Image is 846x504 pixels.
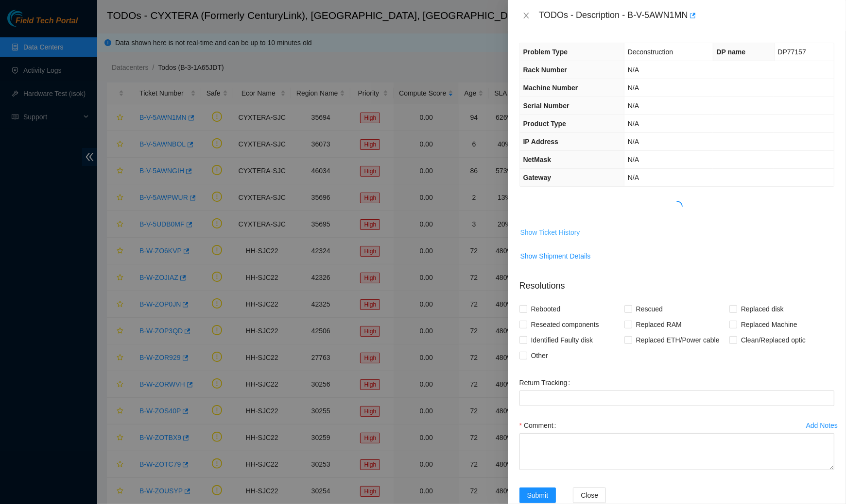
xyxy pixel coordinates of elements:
span: Replaced RAM [632,317,686,332]
div: Add Notes [806,422,838,429]
span: Problem Type [523,48,568,56]
button: Submit [519,488,556,503]
span: Reseated components [527,317,603,332]
span: DP name [717,48,746,56]
span: Rescued [632,301,667,317]
button: Show Shipment Details [520,248,591,264]
span: Replaced ETH/Power cable [632,332,724,348]
textarea: Comment [519,433,834,470]
span: Close [581,490,598,501]
span: N/A [628,66,639,74]
label: Comment [519,418,560,433]
input: Return Tracking [519,390,834,406]
span: N/A [628,84,639,92]
span: Identified Faulty disk [527,332,597,348]
span: Deconstruction [628,48,673,56]
span: Clean/Replaced optic [737,332,810,348]
button: Close [519,11,533,20]
label: Return Tracking [519,375,574,390]
span: Other [527,348,552,363]
button: Add Notes [806,418,838,433]
p: Resolutions [519,272,834,293]
span: N/A [628,120,639,128]
span: Machine Number [523,84,578,92]
span: close [522,12,530,19]
button: Close [573,488,606,503]
span: N/A [628,174,639,181]
span: N/A [628,138,639,146]
span: Rack Number [523,66,567,74]
div: TODOs - Description - B-V-5AWN1MN [539,8,834,23]
span: IP Address [523,138,558,146]
span: loading [669,199,685,215]
span: DP77157 [778,48,806,56]
span: Replaced Machine [737,317,801,332]
span: Rebooted [527,301,565,317]
span: N/A [628,156,639,163]
span: Replaced disk [737,301,788,317]
span: N/A [628,102,639,110]
span: Show Shipment Details [520,251,591,261]
span: NetMask [523,156,552,163]
span: Submit [527,490,549,501]
span: Gateway [523,174,552,181]
span: Product Type [523,120,566,128]
span: Show Ticket History [520,227,580,238]
span: Serial Number [523,102,570,110]
button: Show Ticket History [520,225,581,240]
